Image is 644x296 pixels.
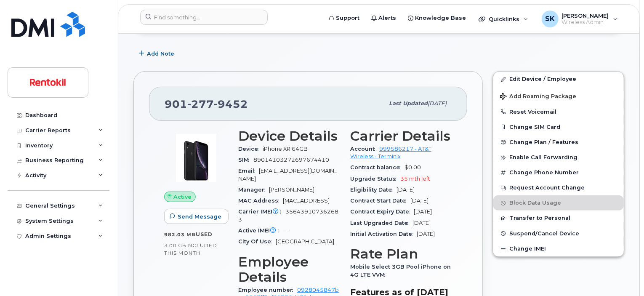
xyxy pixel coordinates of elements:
[389,100,428,107] span: Last updated
[165,98,248,110] span: 901
[350,146,379,152] span: Account
[350,208,414,215] span: Contract Expiry Date
[164,243,186,248] span: 3.00 GB
[238,197,283,204] span: MAC Address
[164,209,229,224] button: Send Message
[365,10,402,27] a: Alerts
[428,100,447,107] span: [DATE]
[238,208,338,222] span: 356439107362683
[140,10,268,25] input: Find something...
[238,187,269,193] span: Manager
[607,259,638,290] iframe: Messenger Launcher
[323,10,365,27] a: Support
[493,165,624,180] button: Change Phone Number
[562,12,609,19] span: [PERSON_NAME]
[397,187,415,193] span: [DATE]
[545,14,555,24] span: SK
[493,241,624,256] button: Change IMEI
[174,193,192,201] span: Active
[164,232,196,237] span: 982.03 MB
[196,231,213,237] span: used
[238,227,283,234] span: Active IMEI
[350,187,397,193] span: Eligibility Date
[509,230,579,237] span: Suspend/Cancel Device
[238,128,340,144] h3: Device Details
[536,11,624,27] div: Sandra Knight
[493,180,624,195] button: Request Account Change
[171,133,221,183] img: image20231002-3703462-u8y6nc.jpeg
[178,213,221,221] span: Send Message
[253,157,329,163] span: 89014103272697674410
[350,220,412,226] span: Last Upgraded Date
[493,226,624,241] button: Suspend/Cancel Device
[133,46,181,61] button: Add Note
[402,10,472,27] a: Knowledge Base
[336,14,359,22] span: Support
[350,176,400,182] span: Upgrade Status
[283,227,288,234] span: —
[493,87,624,104] button: Add Roaming Package
[404,164,421,171] span: $0.00
[238,168,259,174] span: Email
[415,14,466,22] span: Knowledge Base
[412,220,431,226] span: [DATE]
[263,146,308,152] span: iPhone XR 64GB
[238,287,297,293] span: Employee number
[238,208,285,215] span: Carrier IMEI
[500,93,576,101] span: Add Roaming Package
[417,231,435,237] span: [DATE]
[509,155,577,161] span: Enable Call Forwarding
[276,238,334,245] span: [GEOGRAPHIC_DATA]
[493,211,624,226] button: Transfer to Personal
[283,197,330,204] span: [MAC_ADDRESS]
[509,139,578,145] span: Change Plan / Features
[562,19,609,26] span: Wireless Admin
[147,50,174,58] span: Add Note
[164,242,217,256] span: included this month
[473,11,534,27] div: Quicklinks
[350,164,404,171] span: Contract balance
[269,187,314,193] span: [PERSON_NAME]
[414,208,432,215] span: [DATE]
[350,231,417,237] span: Initial Activation Date
[493,135,624,150] button: Change Plan / Features
[350,246,452,261] h3: Rate Plan
[238,238,276,245] span: City Of Use
[238,254,340,285] h3: Employee Details
[238,168,337,181] span: [EMAIL_ADDRESS][DOMAIN_NAME]
[350,128,452,144] h3: Carrier Details
[493,150,624,165] button: Enable Call Forwarding
[214,98,248,110] span: 9452
[410,197,428,204] span: [DATE]
[493,104,624,120] button: Reset Voicemail
[489,16,519,22] span: Quicklinks
[350,197,410,204] span: Contract Start Date
[350,146,431,160] a: 999586217 - AT&T Wireless - Terminix
[378,14,396,22] span: Alerts
[238,157,253,163] span: SIM
[238,146,263,152] span: Device
[493,195,624,211] button: Block Data Usage
[187,98,214,110] span: 277
[493,72,624,87] a: Edit Device / Employee
[400,176,430,182] span: 35 mth left
[350,264,451,277] span: Mobile Select 3GB Pool iPhone on 4G LTE VVM
[493,120,624,135] button: Change SIM Card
